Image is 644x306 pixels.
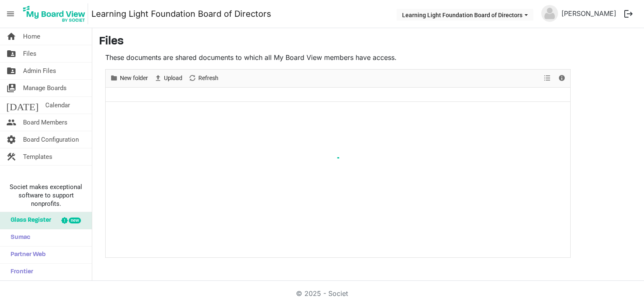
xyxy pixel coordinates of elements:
[558,5,620,22] a: [PERSON_NAME]
[296,289,348,298] a: © 2025 - Societ
[21,3,91,24] a: My Board View Logo
[105,52,571,62] p: These documents are shared documents to which all My Board View members have access.
[6,148,16,165] span: construction
[6,131,16,148] span: settings
[541,5,558,22] img: no-profile-picture.svg
[6,264,33,280] span: Frontier
[23,62,56,79] span: Admin Files
[6,80,16,96] span: switch_account
[91,5,271,22] a: Learning Light Foundation Board of Directors
[6,229,30,246] span: Sumac
[6,212,51,229] span: Glass Register
[6,28,16,45] span: home
[69,218,81,223] div: new
[6,45,16,62] span: folder_shared
[23,114,68,131] span: Board Members
[6,114,16,131] span: people
[21,3,88,24] img: My Board View Logo
[23,80,67,96] span: Manage Boards
[4,183,88,208] span: Societ makes exceptional software to support nonprofits.
[6,97,39,114] span: [DATE]
[23,28,40,45] span: Home
[3,6,18,22] span: menu
[23,148,52,165] span: Templates
[23,131,79,148] span: Board Configuration
[99,35,637,49] h3: Files
[6,246,46,263] span: Partner Web
[6,62,16,79] span: folder_shared
[23,45,36,62] span: Files
[397,9,533,21] button: Learning Light Foundation Board of Directors dropdownbutton
[620,5,637,23] button: logout
[45,97,70,114] span: Calendar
